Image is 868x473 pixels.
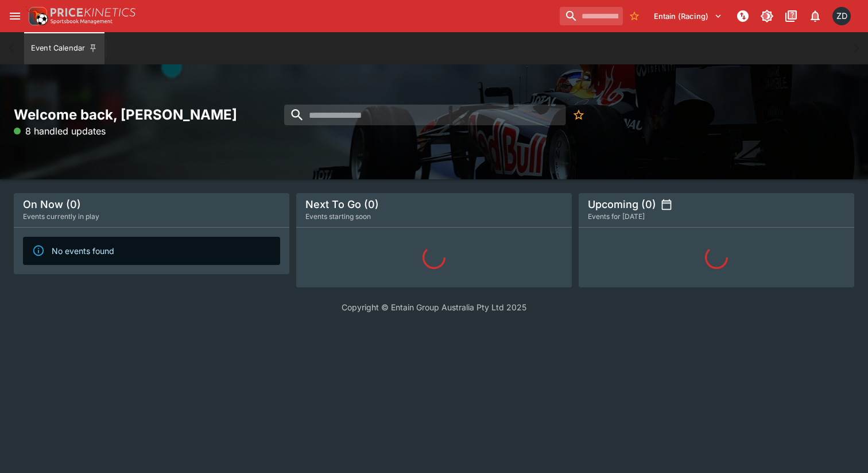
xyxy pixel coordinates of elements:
input: search [560,7,623,25]
h5: Upcoming (0) [588,198,656,211]
button: Event Calendar [24,32,104,64]
span: Events currently in play [23,211,99,222]
img: Sportsbook Management [51,19,113,24]
img: PriceKinetics Logo [25,5,48,28]
span: Events for [DATE] [588,211,645,222]
h5: On Now (0) [23,198,81,211]
button: No Bookmarks [568,105,589,125]
h5: Next To Go (0) [305,198,379,211]
button: Toggle light/dark mode [757,6,777,26]
p: 8 handled updates [14,124,106,138]
span: Events starting soon [305,211,371,222]
h2: Welcome back, [PERSON_NAME] [14,106,289,124]
button: No Bookmarks [625,7,644,25]
div: No events found [52,240,114,262]
img: PriceKinetics [51,8,135,17]
div: Zarne Dravitzki [832,7,851,25]
input: search [284,105,565,125]
button: settings [661,199,672,210]
button: open drawer [5,6,25,26]
button: Zarne Dravitzki [829,3,854,29]
button: NOT Connected to PK [733,6,753,26]
button: Select Tenant [647,7,729,25]
button: Documentation [781,6,801,26]
button: Notifications [805,6,826,26]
